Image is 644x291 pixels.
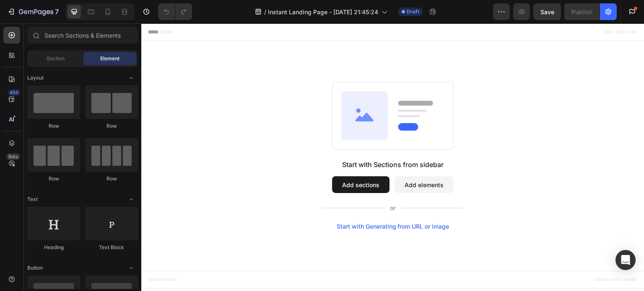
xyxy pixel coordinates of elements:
[540,8,554,15] span: Save
[533,3,561,20] button: Save
[27,175,80,183] div: Row
[8,89,20,96] div: 450
[158,3,192,20] div: Undo/Redo
[125,261,138,275] span: Toggle open
[27,74,44,82] span: Layout
[47,55,65,62] span: Section
[564,3,600,20] button: Publish
[201,136,302,146] div: Start with Sections from sidebar
[3,3,62,20] button: 7
[195,200,308,206] div: Start with Generating from URL or image
[6,153,20,160] div: Beta
[125,193,138,206] span: Toggle open
[571,8,592,16] div: Publish
[55,7,59,17] p: 7
[141,23,644,291] iframe: Design area
[615,250,636,270] div: Open Intercom Messenger
[85,244,138,251] div: Text Block
[100,55,119,62] span: Element
[85,122,138,130] div: Row
[27,122,80,130] div: Row
[27,27,138,44] input: Search Sections & Elements
[268,8,378,16] span: Instant Landing Page - [DATE] 21:45:24
[85,175,138,183] div: Row
[191,153,248,170] button: Add sections
[264,8,266,16] span: /
[125,71,138,85] span: Toggle open
[253,153,312,170] button: Add elements
[27,264,43,272] span: Button
[27,196,38,203] span: Text
[27,244,80,251] div: Heading
[407,8,419,15] span: Draft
